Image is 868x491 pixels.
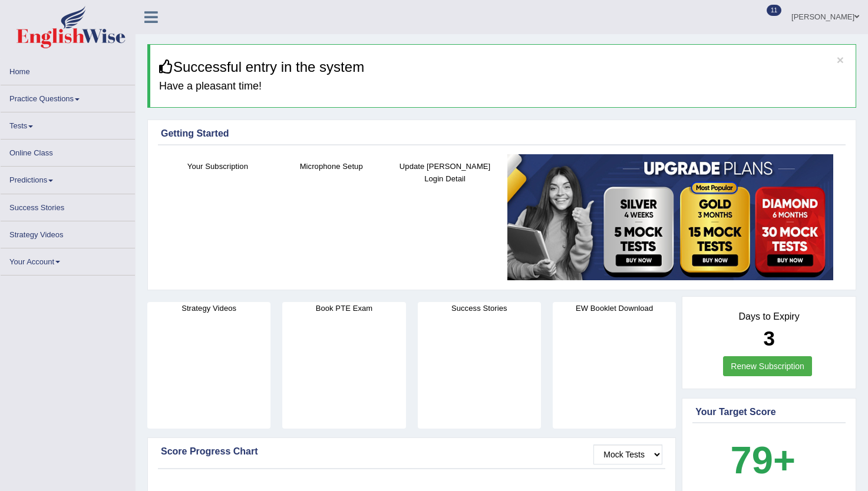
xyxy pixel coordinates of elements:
h4: EW Booklet Download [553,302,676,314]
div: Your Target Score [695,405,843,419]
a: Renew Subscription [723,356,812,376]
button: × [837,54,844,66]
h4: Your Subscription [167,160,269,172]
a: Your Account [1,248,135,271]
img: small5.jpg [507,154,833,280]
a: Home [1,58,135,81]
div: Getting Started [161,127,843,141]
a: Strategy Videos [1,221,135,244]
h3: Successful entry in the system [159,59,847,75]
a: Predictions [1,167,135,190]
b: 3 [763,327,774,350]
h4: Update [PERSON_NAME] Login Detail [394,160,496,185]
a: Success Stories [1,194,135,217]
h4: Success Stories [418,302,541,314]
h4: Have a pleasant time! [159,81,847,92]
a: Online Class [1,140,135,162]
h4: Days to Expiry [695,311,843,322]
span: 11 [767,5,781,16]
b: 79+ [731,439,796,482]
h4: Microphone Setup [280,160,382,172]
a: Tests [1,112,135,135]
h4: Book PTE Exam [282,302,405,314]
h4: Strategy Videos [147,302,270,314]
div: Score Progress Chart [161,444,662,459]
a: Practice Questions [1,85,135,108]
